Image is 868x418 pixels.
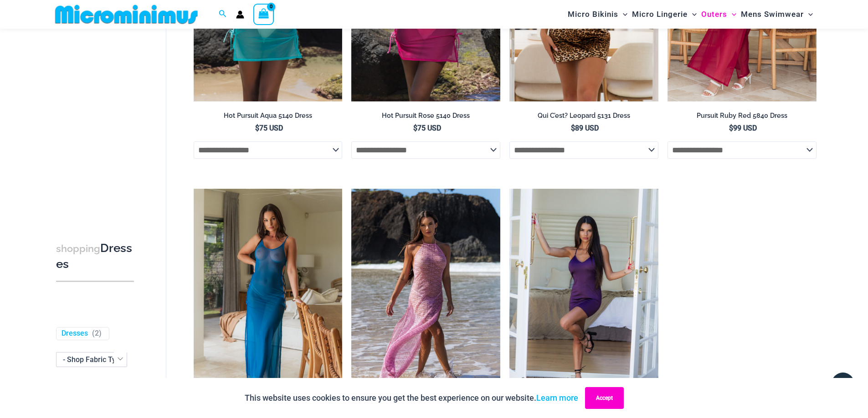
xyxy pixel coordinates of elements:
[219,9,227,20] a: Search icon link
[632,3,688,26] span: Micro Lingerie
[351,111,500,120] h2: Hot Pursuit Rose 5140 Dress
[194,111,343,120] h2: Hot Pursuit Aqua 5140 Dress
[741,3,804,26] span: Mens Swimwear
[536,393,578,403] a: Learn more
[255,124,283,132] bdi: 75 USD
[564,1,817,27] nav: Site Navigation
[62,329,88,338] a: Dresses
[565,3,630,26] a: Micro BikinisMenu ToggleMenu Toggle
[194,189,343,412] a: Pursuit Sapphire Blue 5840 Dress 02Pursuit Sapphire Blue 5840 Dress 04Pursuit Sapphire Blue 5840 ...
[509,189,658,412] a: Delta Purple 5612 Dress 01Delta Purple 5612 Dress 03Delta Purple 5612 Dress 03
[729,124,757,132] bdi: 99 USD
[51,4,201,25] img: MM SHOP LOGO FLAT
[56,241,134,272] h3: Dresses
[571,124,575,132] span: $
[351,189,500,412] img: Rebel Heart Soft Pink 5818 Dress 01
[509,111,658,120] h2: Qui C’est? Leopard 5131 Dress
[413,124,441,132] bdi: 75 USD
[568,3,618,26] span: Micro Bikinis
[56,243,100,254] span: shopping
[571,124,599,132] bdi: 89 USD
[56,30,138,212] iframe: TrustedSite Certified
[509,189,658,412] img: Delta Purple 5612 Dress 01
[63,355,124,364] span: - Shop Fabric Type
[253,4,274,25] a: View Shopping Cart, empty
[413,124,417,132] span: $
[95,329,99,337] span: 2
[630,3,699,26] a: Micro LingerieMenu ToggleMenu Toggle
[727,3,736,26] span: Menu Toggle
[236,10,244,19] a: Account icon link
[255,124,259,132] span: $
[699,3,739,26] a: OutersMenu ToggleMenu Toggle
[509,111,658,123] a: Qui C’est? Leopard 5131 Dress
[194,111,343,123] a: Hot Pursuit Aqua 5140 Dress
[688,3,697,26] span: Menu Toggle
[92,329,102,338] span: ( )
[351,111,500,123] a: Hot Pursuit Rose 5140 Dress
[729,124,733,132] span: $
[351,189,500,412] a: Rebel Heart Soft Pink 5818 Dress 01Rebel Heart Soft Pink 5818 Dress 04Rebel Heart Soft Pink 5818 ...
[245,391,578,405] p: This website uses cookies to ensure you get the best experience on our website.
[194,189,343,412] img: Pursuit Sapphire Blue 5840 Dress 02
[56,352,127,367] span: - Shop Fabric Type
[701,3,727,26] span: Outers
[739,3,815,26] a: Mens SwimwearMenu ToggleMenu Toggle
[668,111,817,123] a: Pursuit Ruby Red 5840 Dress
[668,111,817,120] h2: Pursuit Ruby Red 5840 Dress
[56,353,127,367] span: - Shop Fabric Type
[804,3,813,26] span: Menu Toggle
[618,3,627,26] span: Menu Toggle
[585,387,624,409] button: Accept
